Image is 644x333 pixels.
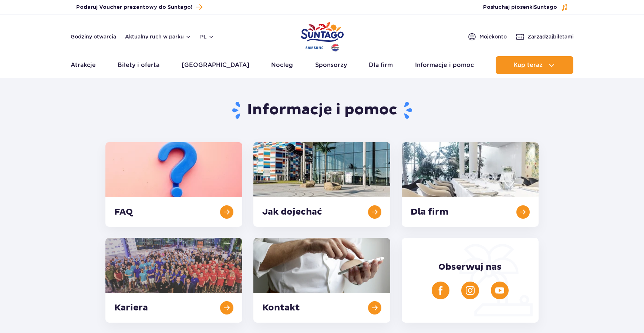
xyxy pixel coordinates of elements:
button: Kup teraz [496,56,573,74]
a: Atrakcje [71,56,96,74]
img: Facebook [436,286,445,295]
h1: Informacje i pomoc [105,101,539,120]
span: Posłuchaj piosenki [483,4,557,11]
a: Dla firm [369,56,393,74]
img: YouTube [495,286,504,295]
a: [GEOGRAPHIC_DATA] [182,56,249,74]
button: pl [200,33,214,40]
img: Instagram [466,286,475,295]
a: Mojekonto [468,32,507,41]
span: Moje konto [479,33,507,40]
span: Kup teraz [513,62,543,68]
a: Zarządzajbiletami [516,32,574,41]
a: Sponsorzy [315,56,347,74]
span: Suntago [534,5,557,10]
span: Obserwuj nas [438,262,502,273]
span: Zarządzaj biletami [527,33,574,40]
a: Podaruj Voucher prezentowy do Suntago! [76,2,202,12]
a: Godziny otwarcia [71,33,116,40]
button: Aktualny ruch w parku [125,34,191,40]
a: Informacje i pomoc [415,56,474,74]
span: Podaruj Voucher prezentowy do Suntago! [76,4,192,11]
button: Posłuchaj piosenkiSuntago [483,4,568,11]
a: Park of Poland [301,18,344,53]
a: Nocleg [271,56,293,74]
a: Bilety i oferta [118,56,159,74]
